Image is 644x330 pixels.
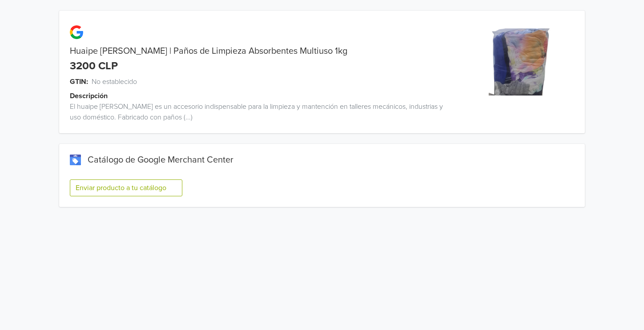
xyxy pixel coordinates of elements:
div: Huaipe [PERSON_NAME] | Paños de Limpieza Absorbentes Multiuso 1kg [59,46,453,56]
div: Descripción [70,91,464,101]
span: GTIN: [70,76,88,87]
button: Enviar producto a tu catálogo [70,179,182,196]
div: El huaipe [PERSON_NAME] es un accesorio indispensable para la limpieza y mantención en talleres m... [59,101,453,123]
span: No establecido [92,76,137,87]
div: Catálogo de Google Merchant Center [70,155,574,165]
img: product_image [486,28,553,95]
div: 3200 CLP [70,60,118,73]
